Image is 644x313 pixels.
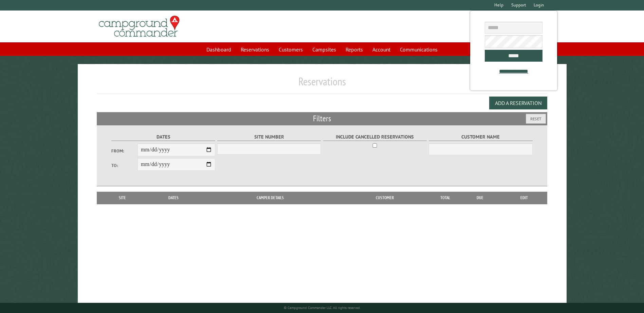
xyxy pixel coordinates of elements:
th: Site [100,192,144,204]
small: © Campground Commander LLC. All rights reserved. [284,306,361,310]
a: Reports [342,43,367,56]
button: Add a Reservation [489,97,547,109]
h2: Filters [97,112,547,125]
a: Communications [396,43,442,56]
a: Customers [275,43,307,56]
th: Total [431,192,459,204]
label: Dates [111,133,215,141]
label: Customer Name [429,133,532,141]
label: Site Number [217,133,321,141]
th: Due [459,192,501,204]
a: Campsites [308,43,340,56]
th: Customer [338,192,431,204]
a: Reservations [237,43,273,56]
a: Dashboard [202,43,235,56]
label: Include Cancelled Reservations [323,133,427,141]
label: From: [111,148,137,154]
th: Edit [501,192,547,204]
th: Dates [145,192,203,204]
label: To: [111,162,137,169]
h1: Reservations [97,75,547,93]
img: Campground Commander [97,13,182,40]
button: Reset [526,114,546,124]
a: Account [368,43,394,56]
th: Camper Details [203,192,338,204]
